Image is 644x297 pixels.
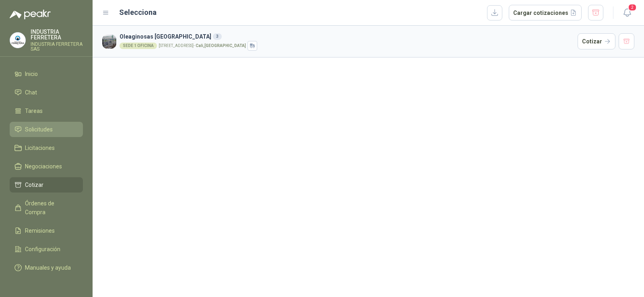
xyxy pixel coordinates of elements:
[509,5,582,21] button: Cargar cotizaciones
[10,140,83,156] a: Licitaciones
[10,122,83,137] a: Solicitudes
[25,199,75,217] span: Órdenes de Compra
[10,223,83,238] a: Remisiones
[10,103,83,119] a: Tareas
[31,29,83,40] p: INDUSTRIA FERRETERA
[119,7,157,18] h2: Selecciona
[102,35,116,49] img: Company Logo
[120,43,157,49] div: SEDE 1 OFICINA
[10,66,83,82] a: Inicio
[213,33,222,40] div: 3
[10,85,83,100] a: Chat
[196,43,246,48] strong: Cali , [GEOGRAPHIC_DATA]
[159,44,246,48] p: [STREET_ADDRESS] -
[25,107,43,115] span: Tareas
[25,180,43,189] span: Cotizar
[25,263,71,272] span: Manuales y ayuda
[628,4,637,11] span: 2
[120,32,574,41] h3: Oleaginosas [GEOGRAPHIC_DATA]
[25,125,53,134] span: Solicitudes
[10,242,83,257] a: Configuración
[620,6,634,20] button: 2
[25,245,60,254] span: Configuración
[25,88,37,97] span: Chat
[10,260,83,275] a: Manuales y ayuda
[10,177,83,193] a: Cotizar
[578,33,615,49] button: Cotizar
[25,162,62,171] span: Negociaciones
[25,70,38,78] span: Inicio
[25,143,55,152] span: Licitaciones
[25,226,55,235] span: Remisiones
[10,10,51,19] img: Logo peakr
[31,42,83,51] p: INDUSTRIA FERRETERA SAS
[10,33,25,48] img: Company Logo
[10,159,83,174] a: Negociaciones
[10,196,83,220] a: Órdenes de Compra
